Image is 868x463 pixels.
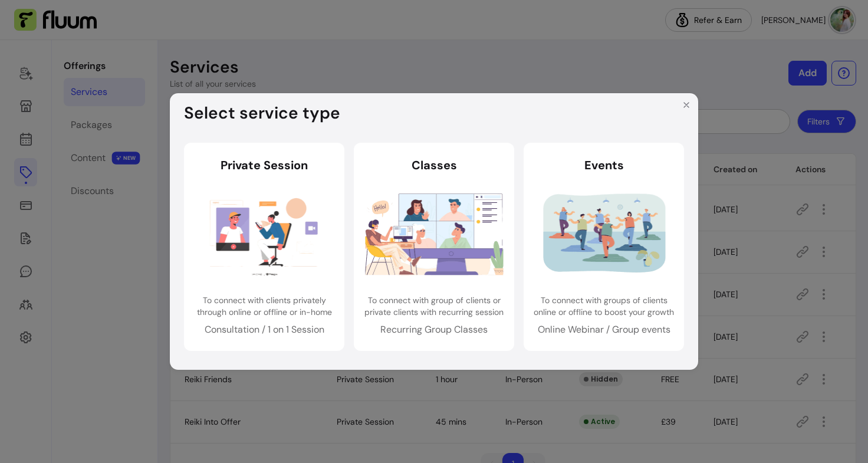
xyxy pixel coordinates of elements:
p: To connect with clients privately through online or offline or in-home [193,294,335,318]
p: To connect with group of clients or private clients with recurring session [363,294,505,318]
p: Online Webinar / Group events [533,323,675,337]
p: Consultation / 1 on 1 Session [193,323,335,337]
a: EventsTo connect with groups of clients online or offline to boost your growthOnline Webinar / Gr... [524,143,684,350]
button: Close [677,96,696,114]
img: Events [535,188,673,280]
a: Private SessionTo connect with clients privately through online or offline or in-homeConsultation... [184,143,344,350]
a: ClassesTo connect with group of clients or private clients with recurring sessionRecurring Group ... [354,143,514,350]
img: Classes [365,188,504,280]
header: Classes [363,157,505,173]
header: Private Session [193,157,335,173]
header: Events [533,157,675,173]
p: Recurring Group Classes [363,323,505,337]
header: Select service type [170,93,698,133]
img: Private Session [195,188,334,280]
p: To connect with groups of clients online or offline to boost your growth [533,294,675,318]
